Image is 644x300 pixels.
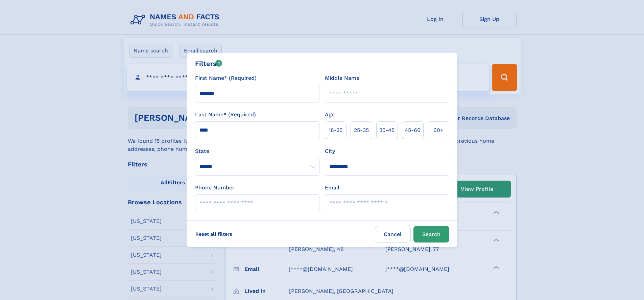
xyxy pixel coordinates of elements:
[195,147,319,155] label: State
[325,111,335,119] label: Age
[375,226,411,243] label: Cancel
[325,147,335,155] label: City
[195,111,256,119] label: Last Name* (Required)
[195,184,235,192] label: Phone Number
[325,184,339,192] label: Email
[195,74,257,82] label: First Name* (Required)
[195,59,222,69] div: Filters
[191,226,237,242] label: Reset all filters
[354,126,369,134] span: 25‑35
[329,126,342,134] span: 18‑25
[433,126,444,134] span: 60+
[325,74,359,82] label: Middle Name
[405,126,421,134] span: 45‑60
[413,226,449,243] button: Search
[379,126,395,134] span: 35‑45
